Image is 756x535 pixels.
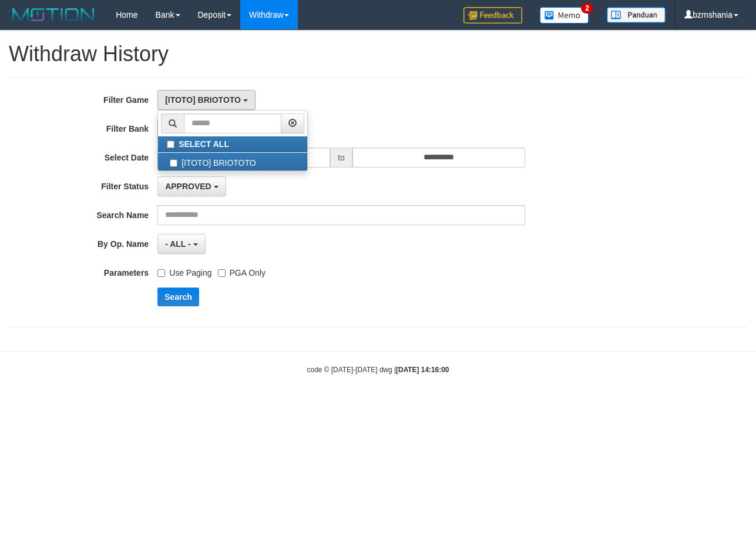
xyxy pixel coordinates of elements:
[170,159,177,167] input: [ITOTO] BRIOTOTO
[157,234,205,254] button: - ALL -
[165,95,241,105] span: [ITOTO] BRIOTOTO
[396,366,449,374] strong: [DATE] 14:16:00
[157,90,256,110] button: [ITOTO] BRIOTOTO
[157,287,199,306] button: Search
[157,269,165,277] input: Use Paging
[165,239,191,249] span: - ALL -
[218,269,226,277] input: PGA Only
[218,263,266,279] label: PGA Only
[157,176,226,196] button: APPROVED
[581,3,593,14] span: 2
[165,182,211,191] span: APPROVED
[9,6,98,24] img: MOTION_logo.png
[158,136,307,152] label: SELECT ALL
[540,7,589,24] img: Button%20Memo.svg
[330,148,352,168] span: to
[167,141,174,148] input: SELECT ALL
[607,7,666,23] img: panduan.png
[463,7,522,24] img: Feedback.jpg
[9,42,747,66] h1: Withdraw History
[307,366,449,374] small: code © [DATE]-[DATE] dwg |
[157,263,211,279] label: Use Paging
[158,153,307,170] label: [ITOTO] BRIOTOTO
